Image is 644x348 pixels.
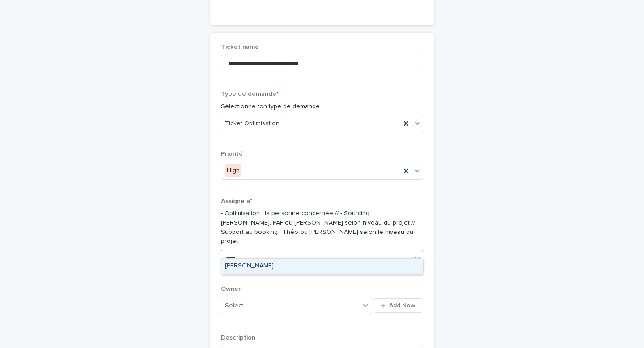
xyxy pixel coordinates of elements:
p: - Optimisation : la personne concernée // - Sourcing : [PERSON_NAME], PAF ou [PERSON_NAME] selon ... [221,209,423,246]
span: Assigné à [221,198,252,204]
span: Description [221,335,255,341]
div: High [225,164,241,177]
span: Priorité [221,151,243,157]
span: Type de demande [221,91,279,97]
span: Owner [221,286,241,292]
button: Add New [373,298,423,313]
span: Add New [389,302,415,309]
div: Select... [225,301,247,310]
div: Albane Dumont [221,259,423,274]
span: Ticket name [221,44,259,50]
p: Sélectionne ton type de demande [221,102,423,111]
span: Ticket Optimisation [225,119,280,128]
